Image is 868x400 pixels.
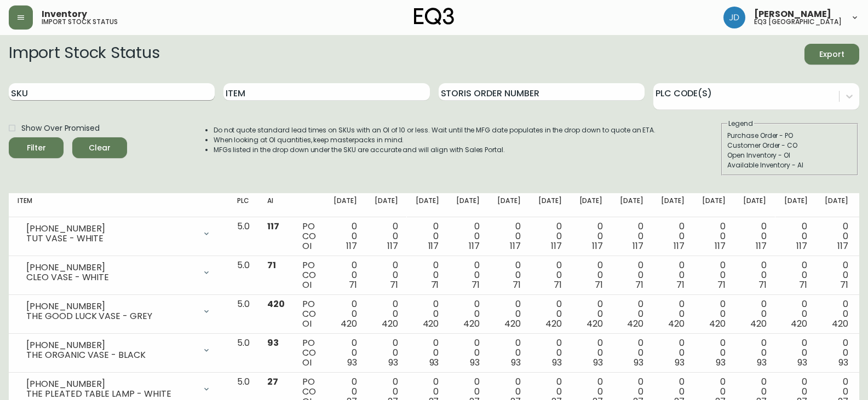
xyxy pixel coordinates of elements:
[423,317,439,330] span: 420
[784,260,808,290] div: 0 0
[470,356,480,369] span: 93
[472,279,480,291] span: 71
[538,260,562,290] div: 0 0
[538,299,562,329] div: 0 0
[702,260,726,290] div: 0 0
[611,193,652,217] th: [DATE]
[469,240,480,252] span: 117
[538,338,562,368] div: 0 0
[592,240,603,252] span: 117
[734,193,775,217] th: [DATE]
[784,338,808,368] div: 0 0
[620,222,643,251] div: 0 0
[620,260,643,290] div: 0 0
[743,222,767,251] div: 0 0
[552,356,562,369] span: 93
[456,338,480,368] div: 0 0
[693,193,734,217] th: [DATE]
[334,299,357,329] div: 0 0
[579,222,603,251] div: 0 0
[723,7,745,28] img: 7c567ac048721f22e158fd313f7f0981
[716,356,726,369] span: 93
[797,356,807,369] span: 93
[42,10,87,19] span: Inventory
[18,299,220,323] div: [PHONE_NUMBER]THE GOOD LUCK VASE - GREY
[26,350,196,360] div: THE ORGANIC VASE - BLACK
[228,295,258,334] td: 5.0
[784,222,808,251] div: 0 0
[366,193,407,217] th: [DATE]
[593,356,603,369] span: 93
[488,193,530,217] th: [DATE]
[382,317,398,330] span: 420
[579,260,603,290] div: 0 0
[214,145,656,155] li: MFGs listed in the drop down under the SKU are accurate and will align with Sales Portal.
[497,338,521,368] div: 0 0
[579,299,603,329] div: 0 0
[416,260,439,290] div: 0 0
[26,389,196,399] div: THE PLEATED TABLE LAMP - WHITE
[661,338,685,368] div: 0 0
[347,356,357,369] span: 93
[510,240,521,252] span: 117
[497,222,521,251] div: 0 0
[727,141,852,150] div: Customer Order - CO
[302,260,316,290] div: PO CO
[758,279,767,291] span: 71
[42,19,118,25] h5: import stock status
[743,338,767,368] div: 0 0
[717,279,726,291] span: 71
[349,279,357,291] span: 71
[513,279,521,291] span: 71
[727,150,852,160] div: Open Inventory - OI
[387,240,398,252] span: 117
[267,220,279,233] span: 117
[727,160,852,170] div: Available Inventory - AI
[416,299,439,329] div: 0 0
[727,119,754,129] legend: Legend
[302,222,316,251] div: PO CO
[429,356,439,369] span: 93
[302,338,316,368] div: PO CO
[447,193,488,217] th: [DATE]
[302,317,312,330] span: OI
[545,317,562,330] span: 420
[530,193,571,217] th: [DATE]
[26,273,196,282] div: CLEO VASE - WHITE
[18,338,220,362] div: [PHONE_NUMBER]THE ORGANIC VASE - BLACK
[267,337,279,349] span: 93
[81,141,118,155] span: Clear
[375,222,398,251] div: 0 0
[595,279,603,291] span: 71
[627,317,643,330] span: 420
[832,317,848,330] span: 420
[334,338,357,368] div: 0 0
[497,299,521,329] div: 0 0
[511,356,521,369] span: 93
[26,302,196,311] div: [PHONE_NUMBER]
[388,356,398,369] span: 93
[302,279,312,291] span: OI
[538,222,562,251] div: 0 0
[727,131,852,141] div: Purchase Order - PO
[796,240,807,252] span: 117
[743,260,767,290] div: 0 0
[456,260,480,290] div: 0 0
[825,338,848,368] div: 0 0
[334,222,357,251] div: 0 0
[756,240,767,252] span: 117
[633,240,643,252] span: 117
[754,10,831,19] span: [PERSON_NAME]
[757,356,767,369] span: 93
[258,193,294,217] th: AI
[267,298,285,310] span: 420
[416,338,439,368] div: 0 0
[634,356,643,369] span: 93
[26,234,196,244] div: TUT VASE - WHITE
[551,240,562,252] span: 117
[228,193,258,217] th: PLC
[18,260,220,285] div: [PHONE_NUMBER]CLEO VASE - WHITE
[334,260,357,290] div: 0 0
[26,311,196,321] div: THE GOOD LUCK VASE - GREY
[456,299,480,329] div: 0 0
